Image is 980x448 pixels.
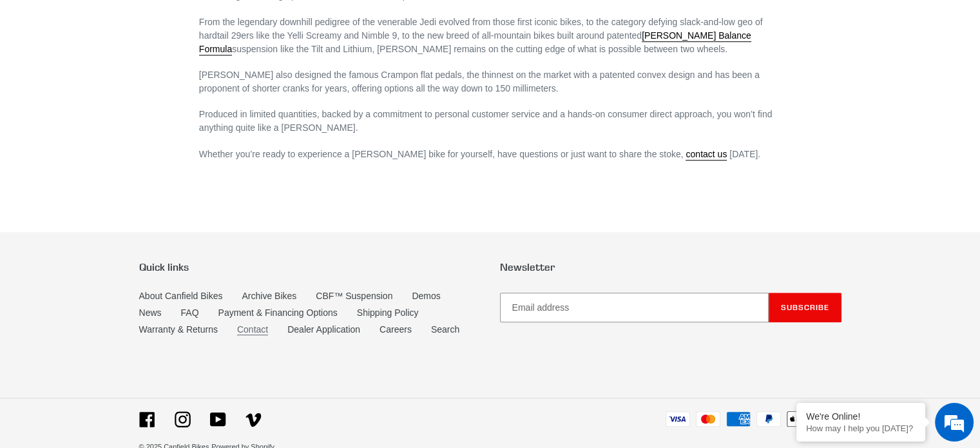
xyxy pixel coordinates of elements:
[139,324,218,335] a: Warranty & Returns
[199,15,781,56] p: From the legendary downhill pedigree of the venerable Jedi evolved from those first iconic bikes,...
[139,307,162,318] a: News
[199,148,781,161] p: Whether you’re ready to experience a [PERSON_NAME] bike for yourself, have questions or just want...
[218,307,338,318] a: Payment & Financing Options
[412,291,440,301] a: Demos
[781,302,829,312] span: Subscribe
[500,293,769,322] input: Email address
[242,291,296,301] a: Archive Bikes
[500,261,841,273] p: Newsletter
[199,68,781,95] p: [PERSON_NAME] also designed the famous Crampon flat pedals, the thinnest on the market with a pat...
[287,324,360,335] a: Dealer Application
[199,108,781,135] p: Produced in limited quantities, backed by a commitment to personal customer service and a hands-o...
[139,261,481,273] p: Quick links
[237,324,268,335] a: Contact
[380,324,412,335] a: Careers
[806,424,916,433] p: How may I help you today?
[316,291,392,301] a: CBF™ Suspension
[357,307,419,318] a: Shipping Policy
[139,291,223,301] a: About Canfield Bikes
[431,324,459,335] a: Search
[199,30,751,55] a: [PERSON_NAME] Balance Formula
[806,411,916,422] div: We're Online!
[181,307,199,318] a: FAQ
[686,149,727,161] a: contact us
[769,293,841,322] button: Subscribe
